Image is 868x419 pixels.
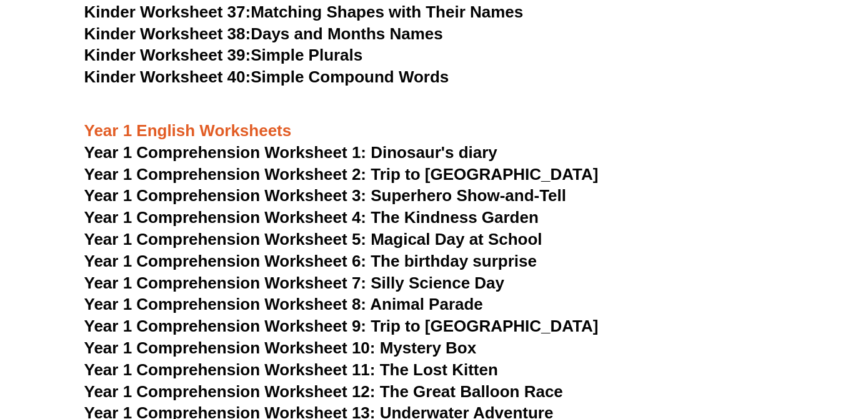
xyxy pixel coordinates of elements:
[84,24,443,43] a: Kinder Worksheet 38:Days and Months Names
[84,121,784,142] h3: Year 1 English Worksheets
[84,2,524,21] a: Kinder Worksheet 37:Matching Shapes with Their Names
[84,46,251,64] span: Kinder Worksheet 39:
[84,382,563,401] a: Year 1 Comprehension Worksheet 12: The Great Balloon Race
[84,230,542,249] a: Year 1 Comprehension Worksheet 5: Magical Day at School
[84,2,251,21] span: Kinder Worksheet 37:
[84,186,567,205] a: Year 1 Comprehension Worksheet 3: Superhero Show-and-Tell
[84,67,449,86] a: Kinder Worksheet 40:Simple Compound Words
[84,317,599,335] a: Year 1 Comprehension Worksheet 9: Trip to [GEOGRAPHIC_DATA]
[84,295,483,313] a: Year 1 Comprehension Worksheet 8: Animal Parade
[84,143,497,162] a: Year 1 Comprehension Worksheet 1: Dinosaur's diary
[84,24,251,43] span: Kinder Worksheet 38:
[84,252,537,270] a: Year 1 Comprehension Worksheet 6: The birthday surprise
[84,46,363,64] a: Kinder Worksheet 39:Simple Plurals
[84,338,477,357] a: Year 1 Comprehension Worksheet 10: Mystery Box
[84,165,599,184] a: Year 1 Comprehension Worksheet 2: Trip to [GEOGRAPHIC_DATA]
[654,278,868,419] iframe: Chat Widget
[84,67,251,86] span: Kinder Worksheet 40:
[84,360,498,379] a: Year 1 Comprehension Worksheet 11: The Lost Kitten
[84,274,505,292] a: Year 1 Comprehension Worksheet 7: Silly Science Day
[84,208,539,227] a: Year 1 Comprehension Worksheet 4: The Kindness Garden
